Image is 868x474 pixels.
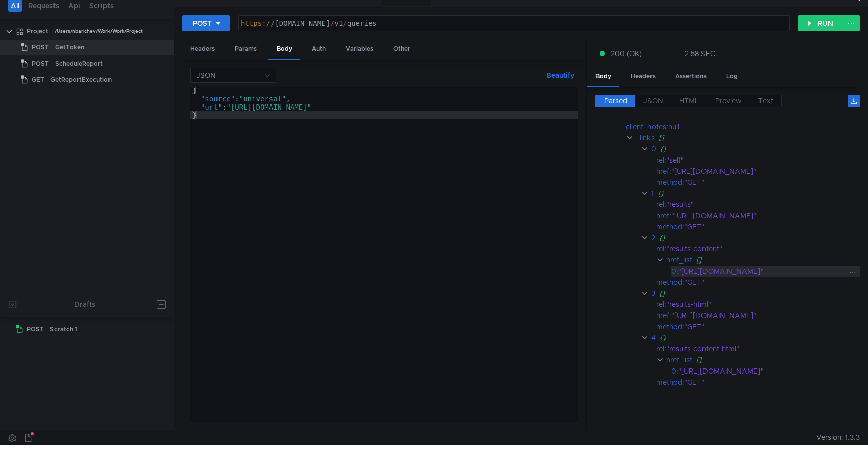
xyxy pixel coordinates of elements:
div: href [656,166,669,177]
div: rel [656,199,664,210]
div: 2 [651,232,655,243]
div: {} [659,232,846,243]
div: 1 [651,188,654,199]
div: href_list [666,354,692,365]
span: Text [758,96,773,106]
div: "[URL][DOMAIN_NAME]" [671,310,847,321]
div: : [656,243,860,254]
button: RUN [798,15,843,31]
div: client_notes [626,121,666,132]
div: 4 [651,332,656,343]
span: HTML [679,96,699,106]
div: href [656,210,669,221]
div: /Users/nbarichev/Work/Work/Project [55,24,143,39]
div: "GET" [684,321,848,332]
div: Headers [182,40,223,59]
span: POST [32,40,49,55]
button: POST [182,15,230,31]
div: "[URL][DOMAIN_NAME]" [678,365,846,377]
div: Drafts [74,298,95,310]
div: "[URL][DOMAIN_NAME]" [671,166,847,177]
div: Auth [304,40,334,59]
div: Log [718,67,746,86]
div: method [656,277,682,288]
div: "self" [666,154,846,166]
div: POST [193,18,212,29]
div: {} [660,143,846,154]
div: "results-content" [666,243,846,254]
span: Preview [715,96,742,106]
div: : [656,377,860,388]
div: Scratch 1 [50,322,77,337]
div: : [656,310,860,321]
div: {} [660,332,846,343]
div: Assertions [667,67,715,86]
div: Params [227,40,265,59]
div: Project [27,24,48,39]
span: POST [32,56,49,71]
div: 2.58 SEC [685,49,715,58]
div: rel [656,343,664,354]
div: "GET" [684,177,848,188]
div: : [656,166,860,177]
div: _links [636,132,655,143]
div: : [656,210,860,221]
div: Variables [338,40,382,59]
div: GetToken [55,40,84,55]
span: Parsed [604,96,627,106]
div: {} [658,188,846,199]
div: "[URL][DOMAIN_NAME]" [671,210,847,221]
div: {} [659,288,846,299]
div: Body [587,67,619,87]
div: : [626,121,860,132]
div: method [656,221,682,232]
div: Other [385,40,418,59]
div: 3 [651,288,655,299]
div: 0 [671,365,676,377]
div: rel [656,243,664,254]
div: rel [656,299,664,310]
div: : [656,321,860,332]
div: Headers [623,67,664,86]
div: "results-html" [666,299,846,310]
div: [] [696,354,848,365]
div: [] [659,132,847,143]
div: : [656,199,860,210]
button: Beautify [542,69,578,81]
span: GET [32,72,44,87]
div: : [656,177,860,188]
div: null [668,121,848,132]
div: "GET" [684,221,848,232]
span: 200 (OK) [611,48,642,59]
div: [] [696,254,848,266]
div: 0 [651,143,656,154]
div: 0 [671,266,676,277]
div: : [656,277,860,288]
div: rel [656,154,664,166]
div: href_list [666,254,692,266]
div: method [656,177,682,188]
span: JSON [643,96,663,106]
div: "results" [666,199,846,210]
div: Body [268,40,300,60]
div: "GET" [684,277,848,288]
span: Version: 1.3.3 [816,430,860,445]
div: : [656,154,860,166]
div: "results-content-html" [666,343,846,354]
div: : [656,343,860,354]
div: href [656,310,669,321]
div: GetReportExecution [50,72,112,87]
div: ScheduleReport [55,56,103,71]
div: : [671,365,860,377]
div: method [656,377,682,388]
span: POST [27,322,44,337]
div: "GET" [684,377,848,388]
div: : [656,299,860,310]
div: method [656,321,682,332]
div: : [671,266,860,277]
div: "[URL][DOMAIN_NAME]" [678,266,846,277]
div: : [656,221,860,232]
